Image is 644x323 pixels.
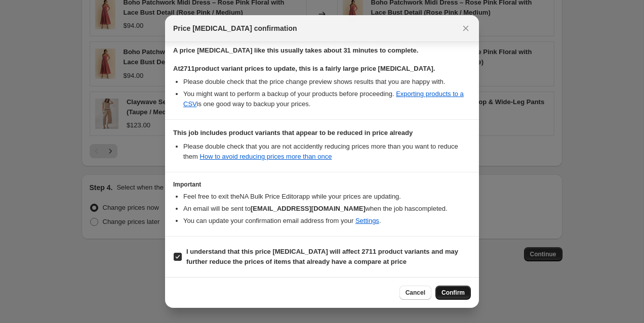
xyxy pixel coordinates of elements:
[183,216,471,226] li: You can update your confirmation email address from your .
[435,286,471,300] button: Confirm
[183,192,471,202] li: Feel free to exit the NA Bulk Price Editor app while your prices are updating.
[173,23,297,33] span: Price [MEDICAL_DATA] confirmation
[183,89,471,109] li: You might want to perform a backup of your products before proceeding. is one good way to backup ...
[399,286,431,300] button: Cancel
[406,289,425,297] span: Cancel
[173,129,413,136] b: This job includes product variants that appear to be reduced in price already
[183,77,471,87] li: Please double check that the price change preview shows results that you are happy with.
[186,248,458,265] b: I understand that this price [MEDICAL_DATA] will affect 2711 product variants and may further red...
[441,289,465,297] span: Confirm
[173,180,471,189] h3: Important
[183,90,464,108] a: Exporting products to a CSV
[200,153,332,160] a: How to avoid reducing prices more than once
[183,204,471,214] li: An email will be sent to when the job has completed .
[459,21,473,35] button: Close
[173,65,435,72] b: At 2711 product variant prices to update, this is a fairly large price [MEDICAL_DATA].
[183,142,471,162] li: Please double check that you are not accidently reducing prices more than you want to reduce them
[355,217,379,224] a: Settings
[251,205,366,212] b: [EMAIL_ADDRESS][DOMAIN_NAME]
[173,47,418,54] b: A price [MEDICAL_DATA] like this usually takes about 31 minutes to complete.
